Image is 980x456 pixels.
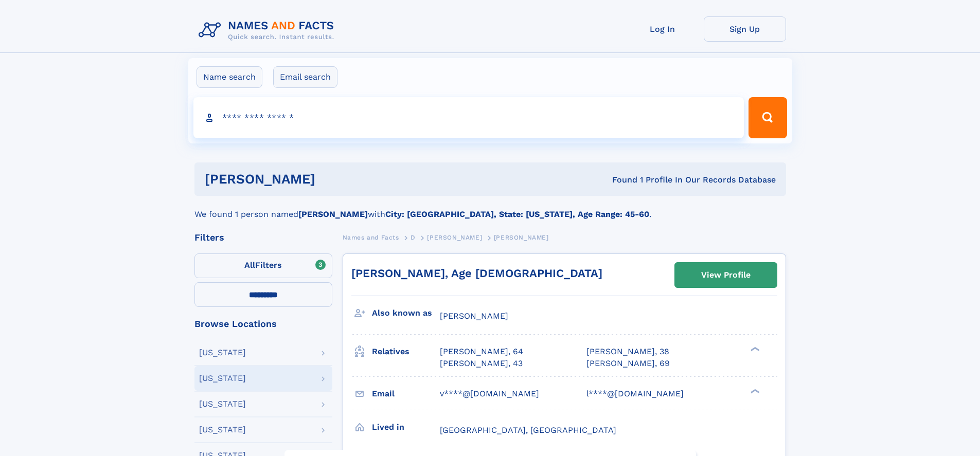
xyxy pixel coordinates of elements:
h3: Relatives [372,343,440,360]
div: Browse Locations [194,319,332,329]
a: [PERSON_NAME], 38 [586,346,669,357]
a: View Profile [675,263,777,287]
div: Filters [194,233,332,242]
div: [US_STATE] [199,400,246,408]
a: Log In [621,16,704,42]
a: [PERSON_NAME], 43 [440,358,523,369]
a: [PERSON_NAME], 64 [440,346,523,357]
h3: Also known as [372,304,440,322]
h1: [PERSON_NAME] [205,173,464,186]
a: [PERSON_NAME], Age [DEMOGRAPHIC_DATA] [351,267,602,280]
b: [PERSON_NAME] [298,209,368,219]
input: search input [193,97,744,138]
span: [PERSON_NAME] [494,234,549,241]
div: [US_STATE] [199,349,246,357]
span: [PERSON_NAME] [427,234,482,241]
div: [US_STATE] [199,374,246,382]
a: Sign Up [704,16,786,42]
div: [US_STATE] [199,426,246,434]
a: D [411,231,416,244]
a: [PERSON_NAME] [427,231,482,244]
button: Search Button [749,97,787,138]
label: Name search [197,66,262,88]
div: ❯ [748,388,760,394]
div: Found 1 Profile In Our Records Database [464,174,776,186]
a: Names and Facts [343,231,399,244]
span: All [244,260,255,270]
label: Filters [194,253,332,278]
label: Email search [273,66,337,88]
img: Logo Names and Facts [194,16,343,44]
b: City: [GEOGRAPHIC_DATA], State: [US_STATE], Age Range: 45-60 [385,209,649,219]
div: We found 1 person named with . [194,196,786,221]
span: D [411,234,416,241]
span: [PERSON_NAME] [440,311,508,321]
div: ❯ [748,346,760,353]
span: [GEOGRAPHIC_DATA], [GEOGRAPHIC_DATA] [440,425,616,435]
div: View Profile [701,263,751,287]
h3: Email [372,385,440,403]
a: [PERSON_NAME], 69 [586,358,670,369]
h3: Lived in [372,418,440,436]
